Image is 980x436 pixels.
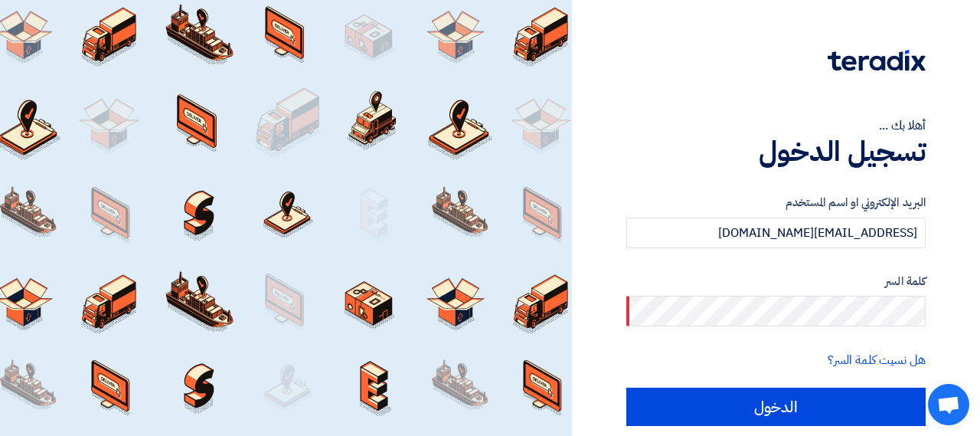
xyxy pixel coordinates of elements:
div: أهلا بك ... [626,116,926,135]
label: البريد الإلكتروني او اسم المستخدم [626,194,926,211]
a: هل نسيت كلمة السر؟ [828,351,926,369]
div: Open chat [928,384,969,425]
input: أدخل بريد العمل الإلكتروني او اسم المستخدم الخاص بك ... [626,218,926,248]
h1: تسجيل الدخول [626,135,926,169]
input: الدخول [626,388,926,426]
img: Teradix logo [828,50,926,71]
label: كلمة السر [626,273,926,290]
